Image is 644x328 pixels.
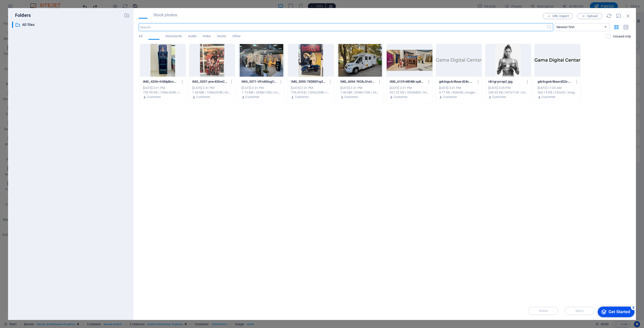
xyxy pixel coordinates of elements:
[232,33,240,40] span: Other
[488,86,528,90] div: [DATE] 3:25 PM
[192,79,227,84] p: IMG_5297-ymc43SmCbLdZjOoDHWPpjw.JPEG
[12,12,31,19] p: Folders
[543,13,573,19] button: URL import
[37,1,42,6] div: 5
[390,79,425,84] p: IMG_6139-MD4Brxp8qafFpktzfSjaqw.JPG
[153,12,177,18] span: Stock photos
[492,95,506,99] p: Customer
[291,90,331,95] div: 795.39 KB | 1536x2048 | image/jpeg
[393,95,408,99] p: Customer
[143,79,178,84] p: IMG_4254-rk5MpBxxAIlAWZ7o_0Ve3w.JPEG
[488,79,524,84] p: rib1grycrop2.jpg
[291,79,326,84] p: IMG_5595-7XDEKfny24lEV0GvEO_epg.JPEG
[616,13,621,19] i: Minimize
[12,22,13,28] div: ​
[139,33,142,40] span: All
[166,33,182,40] span: Documents
[344,95,358,99] p: Customer
[22,22,120,28] p: All files
[390,86,429,90] div: [DATE] 2:31 PM
[340,79,376,84] p: IMG_6094-7KOkJVoUr7wHyfLWXCjpDg.JPEG
[577,13,602,19] button: Upload
[390,90,429,95] div: 421.32 KB | 1800x830 | image/jpeg
[139,23,546,31] input: Search
[613,34,631,39] p: Displays only files that are not in use on the website. Files added during this session can still...
[192,86,232,90] div: [DATE] 2:31 PM
[188,33,196,40] span: Audio
[587,15,597,18] span: Upload
[538,90,577,95] div: 660.13 KB | 252x25 | image/jpeg
[340,90,380,95] div: 1.46 MB | 2048x1536 | image/jpeg
[541,95,555,99] p: Customer
[15,6,36,10] div: Get Started
[340,86,380,90] div: [DATE] 2:31 PM
[443,95,457,99] p: Customer
[439,79,474,84] p: gdclogoArtboard24x.png
[139,12,147,18] span: Files
[625,13,631,19] i: Close
[242,79,277,84] p: IMG_5371-VFmNSxgCJLXbPsibQiU6aQ.JPEG
[147,95,161,99] p: Customer
[124,13,130,18] i: Create new folder
[439,86,479,90] div: [DATE] 3:31 PM
[606,13,612,19] i: Reload
[291,86,331,90] div: [DATE] 2:31 PM
[4,3,41,13] div: Get Started 5 items remaining, 0% complete
[538,79,573,84] p: gdclogoArtboard22x-100.jpg
[488,90,528,95] div: 230.33 KB | 907x1142 | image/jpeg
[242,86,281,90] div: [DATE] 2:31 PM
[143,90,183,95] div: 729.99 KB | 1536x2048 | image/jpeg
[148,33,159,40] span: Images
[245,95,259,99] p: Customer
[203,33,211,40] span: Video
[143,86,183,90] div: [DATE] 2:31 PM
[242,90,281,95] div: 1.13 MB | 2048x1536 | image/jpeg
[439,90,479,95] div: 4.77 KB | 504x48 | image/png
[295,95,309,99] p: Customer
[538,86,577,90] div: [DATE] 11:33 AM
[192,90,232,95] div: 1.06 MB | 1536x2048 | image/jpeg
[217,33,227,40] span: Vector
[552,15,569,18] span: URL import
[196,95,210,99] p: Customer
